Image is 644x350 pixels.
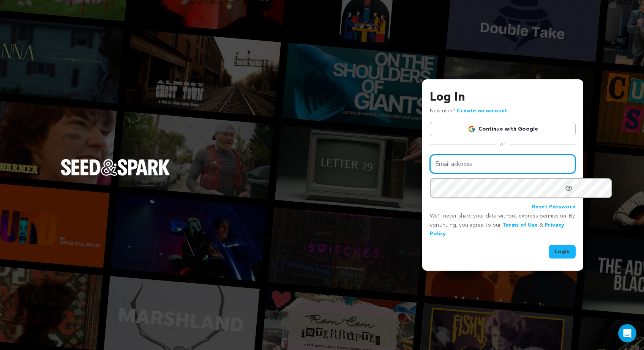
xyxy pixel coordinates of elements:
[430,107,507,116] p: New user?
[502,222,538,228] a: Terms of Use
[61,159,170,176] img: Seed&Spark Logo
[618,324,636,342] div: Open Intercom Messenger
[532,203,576,212] a: Reset Password
[430,155,576,174] input: Email address
[549,245,576,259] button: Login
[457,108,507,114] a: Create an account
[496,141,510,148] span: or
[61,159,170,191] a: Seed&Spark Homepage
[468,125,475,133] img: Google logo
[430,212,576,239] p: We’ll never share your data without express permission. By continuing, you agree to our & .
[565,184,573,192] a: Show password as plain text. Warning: this will display your password on the screen.
[430,122,576,136] a: Continue with Google
[430,88,576,107] h3: Log In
